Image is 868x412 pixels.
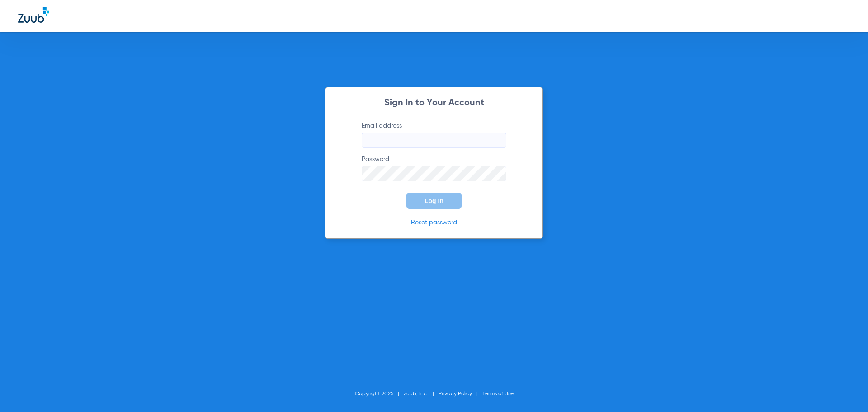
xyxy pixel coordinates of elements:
input: Password [362,166,506,181]
label: Password [362,155,506,181]
button: Log In [406,193,462,209]
a: Terms of Use [482,391,514,397]
input: Email address [362,133,506,148]
li: Copyright 2025 [355,389,404,398]
a: Reset password [411,219,457,226]
li: Zuub, Inc. [404,389,439,398]
h2: Sign In to Your Account [348,99,520,108]
img: Zuub Logo [18,7,49,23]
span: Log In [425,197,443,204]
a: Privacy Policy [439,391,472,397]
label: Email address [362,121,506,148]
